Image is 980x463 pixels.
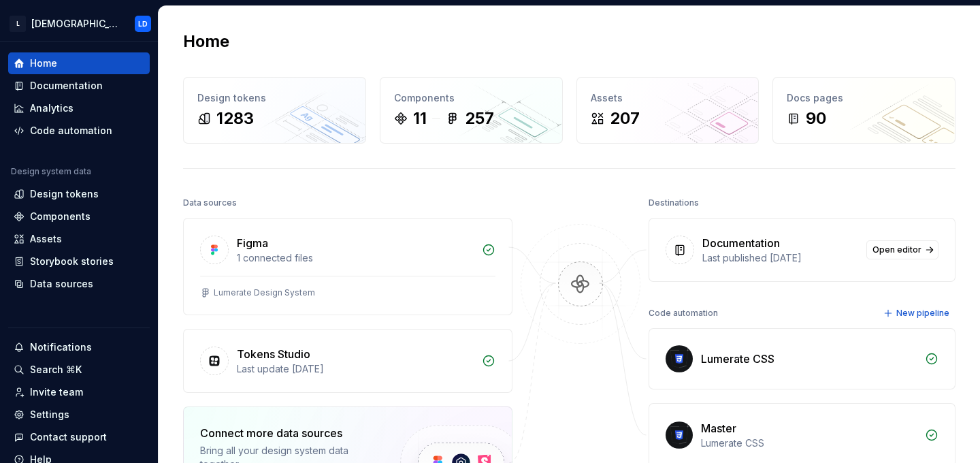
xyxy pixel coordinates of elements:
[8,183,150,205] a: Design tokens
[591,91,745,105] div: Assets
[8,426,150,448] button: Contact support
[30,210,91,223] div: Components
[30,124,112,138] div: Code automation
[380,77,563,144] a: Components11257
[8,120,150,142] a: Code automation
[649,193,699,212] div: Destinations
[772,77,955,144] a: Docs pages90
[237,346,310,362] div: Tokens Studio
[10,16,26,32] div: L
[896,308,949,319] span: New pipeline
[30,232,62,246] div: Assets
[806,108,826,129] div: 90
[879,304,955,323] button: New pipeline
[576,77,759,144] a: Assets207
[183,193,237,212] div: Data sources
[866,240,938,259] a: Open editor
[649,304,718,323] div: Code automation
[30,277,93,291] div: Data sources
[8,404,150,426] a: Settings
[8,273,150,295] a: Data sources
[701,420,736,436] div: Master
[30,79,103,93] div: Documentation
[8,228,150,250] a: Assets
[8,381,150,403] a: Invite team
[787,91,941,105] div: Docs pages
[394,91,549,105] div: Components
[702,235,780,251] div: Documentation
[200,425,377,441] div: Connect more data sources
[11,166,91,177] div: Design system data
[197,91,352,105] div: Design tokens
[413,108,427,129] div: 11
[8,75,150,97] a: Documentation
[30,408,69,421] div: Settings
[8,359,150,381] button: Search ⌘K
[30,430,107,444] div: Contact support
[30,187,99,201] div: Design tokens
[183,329,512,393] a: Tokens StudioLast update [DATE]
[8,336,150,358] button: Notifications
[701,436,917,450] div: Lumerate CSS
[31,17,118,31] div: [DEMOGRAPHIC_DATA]
[872,244,921,255] span: Open editor
[8,251,150,272] a: Storybook stories
[237,362,474,376] div: Last update [DATE]
[8,206,150,227] a: Components
[30,340,92,354] div: Notifications
[183,218,512,315] a: Figma1 connected filesLumerate Design System
[237,251,474,265] div: 1 connected files
[701,351,774,367] div: Lumerate CSS
[214,287,315,298] div: Lumerate Design System
[183,31,229,52] h2: Home
[30,255,114,268] div: Storybook stories
[30,385,83,399] div: Invite team
[30,57,57,70] div: Home
[30,363,82,377] div: Search ⌘K
[610,108,640,129] div: 207
[8,52,150,74] a: Home
[30,101,73,115] div: Analytics
[183,77,366,144] a: Design tokens1283
[465,108,494,129] div: 257
[138,18,148,29] div: LD
[702,251,858,265] div: Last published [DATE]
[3,9,155,38] button: L[DEMOGRAPHIC_DATA]LD
[237,235,268,251] div: Figma
[216,108,254,129] div: 1283
[8,97,150,119] a: Analytics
